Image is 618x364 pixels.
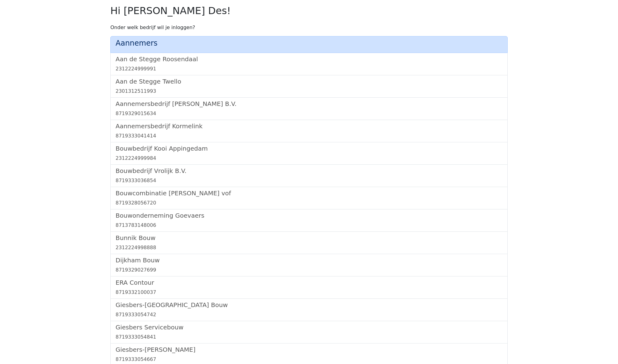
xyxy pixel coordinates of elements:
[116,88,502,95] div: 2301312511993
[116,333,502,341] div: 8719333054841
[116,39,502,48] h4: Aannemers
[116,346,502,363] a: Giesbers-[PERSON_NAME]8719333054667
[116,110,502,117] div: 8719329015634
[116,78,502,85] h5: Aan de Stegge Twello
[116,145,502,162] a: Bouwbedrijf Kooi Appingedam2312224999984
[116,257,502,274] a: Dijkham Bouw8719329027699
[116,167,502,174] h5: Bouwbedrijf Vrolijk B.V.
[116,311,502,318] div: 8719333054742
[116,244,502,251] div: 2312224998888
[116,100,502,107] h5: Aannemersbedrijf [PERSON_NAME] B.V.
[116,279,502,296] a: ERA Contour8719332100037
[116,199,502,207] div: 8719328056720
[116,289,502,296] div: 8719332100037
[116,132,502,140] div: 8719333041414
[110,5,508,17] h2: Hi [PERSON_NAME] Des!
[116,65,502,73] div: 2312224999991
[116,324,502,331] h5: Giesbers Servicebouw
[116,78,502,95] a: Aan de Stegge Twello2301312511993
[116,266,502,274] div: 8719329027699
[116,234,502,242] h5: Bunnik Bouw
[116,234,502,251] a: Bunnik Bouw2312224998888
[110,24,508,31] p: Onder welk bedrijf wil je inloggen?
[116,301,502,309] h5: Giesbers-[GEOGRAPHIC_DATA] Bouw
[116,167,502,184] a: Bouwbedrijf Vrolijk B.V.8719333036854
[116,257,502,264] h5: Dijkham Bouw
[116,100,502,117] a: Aannemersbedrijf [PERSON_NAME] B.V.8719329015634
[116,324,502,341] a: Giesbers Servicebouw8719333054841
[116,301,502,318] a: Giesbers-[GEOGRAPHIC_DATA] Bouw8719333054742
[116,145,502,152] h5: Bouwbedrijf Kooi Appingedam
[116,279,502,286] h5: ERA Contour
[116,356,502,363] div: 8719333054667
[116,155,502,162] div: 2312224999984
[116,122,502,140] a: Aannemersbedrijf Kormelink8719333041414
[116,177,502,184] div: 8719333036854
[116,190,502,197] h5: Bouwcombinatie [PERSON_NAME] vof
[116,55,502,73] a: Aan de Stegge Roosendaal2312224999991
[116,122,502,130] h5: Aannemersbedrijf Kormelink
[116,55,502,63] h5: Aan de Stegge Roosendaal
[116,212,502,229] a: Bouwonderneming Goevaers8713783148006
[116,346,502,353] h5: Giesbers-[PERSON_NAME]
[116,190,502,207] a: Bouwcombinatie [PERSON_NAME] vof8719328056720
[116,222,502,229] div: 8713783148006
[116,212,502,219] h5: Bouwonderneming Goevaers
